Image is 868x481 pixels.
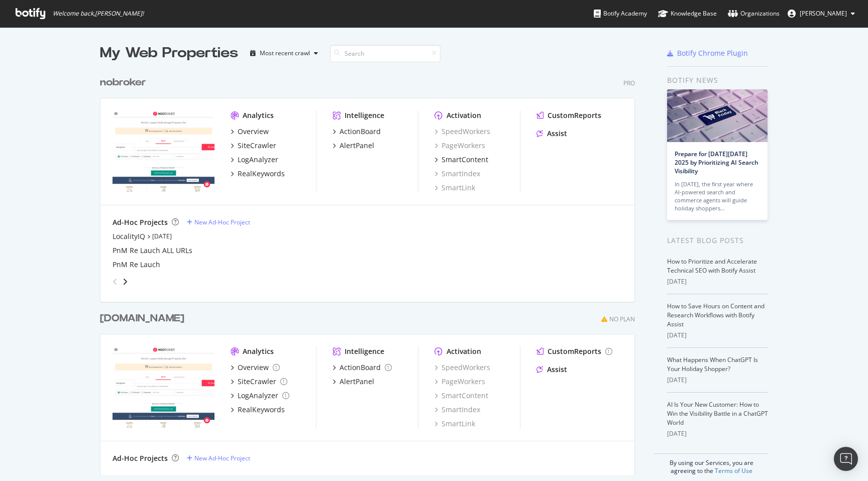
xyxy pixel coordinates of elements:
[442,155,488,165] div: SmartContent
[435,127,490,137] a: SpeedWorkers
[834,447,858,471] div: Open Intercom Messenger
[113,346,214,428] img: nobrokersecondary.com
[238,405,285,415] div: RealKeywords
[447,110,481,121] div: Activation
[231,155,278,165] a: LogAnalyzer
[435,169,480,179] a: SmartIndex
[260,50,310,56] div: Most recent crawl
[333,127,381,137] a: ActionBoard
[547,365,567,375] div: Assist
[667,355,758,373] a: What Happens When ChatGPT Is Your Holiday Shopper?
[238,169,285,179] div: RealKeywords
[548,346,601,356] div: CustomReports
[667,257,757,275] a: How to Prioritize and Accelerate Technical SEO with Botify Assist
[333,141,374,151] a: AlertPanel
[333,363,392,373] a: ActionBoard
[345,346,384,356] div: Intelligence
[231,169,285,179] a: RealKeywords
[609,315,635,323] div: No Plan
[100,75,146,90] div: nobroker
[108,274,122,290] div: angle-left
[728,9,780,19] div: Organizations
[435,183,475,193] a: SmartLink
[187,454,250,462] a: New Ad-Hoc Project
[667,89,768,142] img: Prepare for Black Friday 2025 by Prioritizing AI Search Visibility
[435,155,488,165] a: SmartContent
[231,405,285,415] a: RealKeywords
[238,155,278,165] div: LogAnalyzer
[100,311,184,326] div: [DOMAIN_NAME]
[536,129,567,139] a: Assist
[435,419,475,429] a: SmartLink
[675,150,758,175] a: Prepare for [DATE][DATE] 2025 by Prioritizing AI Search Visibility
[548,110,601,121] div: CustomReports
[435,377,485,387] a: PageWorkers
[340,363,381,373] div: ActionBoard
[231,127,269,137] a: Overview
[238,391,278,401] div: LogAnalyzer
[447,346,481,356] div: Activation
[100,63,643,475] div: grid
[113,260,160,270] a: PnM Re Lauch
[623,79,635,87] div: Pro
[194,218,250,226] div: New Ad-Hoc Project
[547,129,567,139] div: Assist
[667,48,748,58] a: Botify Chrome Plugin
[53,10,144,18] span: Welcome back, [PERSON_NAME] !
[113,453,168,463] div: Ad-Hoc Projects
[435,363,490,373] a: SpeedWorkers
[187,218,250,226] a: New Ad-Hoc Project
[243,346,274,356] div: Analytics
[340,127,381,137] div: ActionBoard
[667,376,768,385] div: [DATE]
[667,277,768,286] div: [DATE]
[340,141,374,151] div: AlertPanel
[435,391,488,401] a: SmartContent
[667,429,768,438] div: [DATE]
[677,48,748,58] div: Botify Chrome Plugin
[800,9,847,18] span: Bharat Lohakare
[594,9,647,19] div: Botify Academy
[194,454,250,462] div: New Ad-Hoc Project
[675,180,760,212] div: In [DATE], the first year where AI-powered search and commerce agents will guide holiday shoppers…
[231,377,287,387] a: SiteCrawler
[113,217,168,227] div: Ad-Hoc Projects
[113,246,192,256] a: PnM Re Lauch ALL URLs
[238,363,269,373] div: Overview
[715,466,752,475] a: Terms of Use
[333,377,374,387] a: AlertPanel
[340,377,374,387] div: AlertPanel
[231,141,276,151] a: SiteCrawler
[231,363,280,373] a: Overview
[100,43,238,63] div: My Web Properties
[780,6,863,22] button: [PERSON_NAME]
[655,453,768,475] div: By using our Services, you are agreeing to the
[113,110,214,192] img: nobroker.com
[435,141,485,151] a: PageWorkers
[667,331,768,340] div: [DATE]
[113,231,145,242] a: LocalityIQ
[238,141,276,151] div: SiteCrawler
[231,391,289,401] a: LogAnalyzer
[345,110,384,121] div: Intelligence
[435,405,480,415] a: SmartIndex
[238,127,269,137] div: Overview
[100,311,188,326] a: [DOMAIN_NAME]
[238,377,276,387] div: SiteCrawler
[667,302,765,328] a: How to Save Hours on Content and Research Workflows with Botify Assist
[330,45,441,62] input: Search
[243,110,274,121] div: Analytics
[536,346,612,356] a: CustomReports
[536,110,601,121] a: CustomReports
